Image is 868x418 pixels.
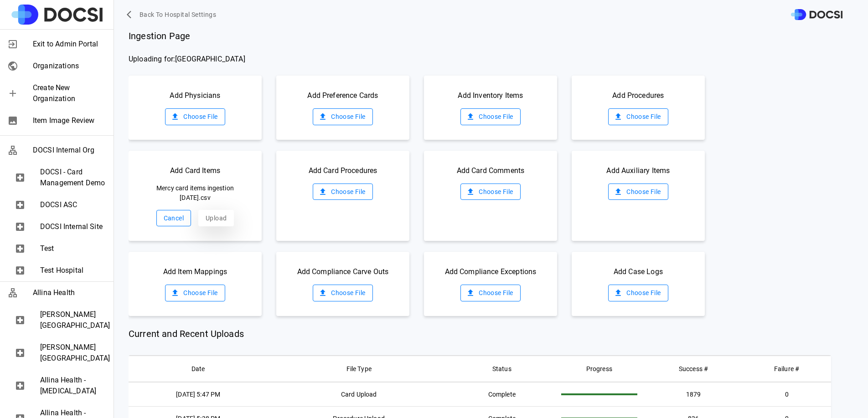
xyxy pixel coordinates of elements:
span: Add Auxiliary Items [606,165,670,176]
span: Allina Health [33,287,106,298]
button: Back to Hospital Settings [125,6,220,23]
span: Add Card Comments [457,165,525,176]
span: Test Hospital [40,265,106,276]
label: Choose File [165,285,225,301]
span: Current and Recent Uploads [129,327,831,341]
label: Choose File [460,184,520,200]
span: Add Item Mappings [163,266,227,277]
span: Mercy card items ingestion [DATE].csv [143,184,247,203]
label: Choose File [608,285,668,301]
span: Back to Hospital Settings [139,9,216,20]
span: Organizations [33,61,106,71]
span: Ingestion Page [129,29,868,43]
label: Choose File [313,285,372,301]
span: Add Physicians [170,90,220,101]
td: Complete [450,382,554,407]
span: DOCSI Internal Org [33,145,106,156]
button: Cancel [156,210,191,227]
th: Success # [645,356,743,382]
span: [PERSON_NAME][GEOGRAPHIC_DATA] [40,342,106,364]
span: Add Preference Cards [307,90,378,101]
label: Choose File [313,184,372,200]
label: Choose File [608,108,668,125]
button: Upload [198,210,234,227]
span: Add Procedures [612,90,664,101]
th: Failure # [742,356,831,382]
label: Choose File [313,108,372,125]
span: Test [40,243,106,254]
td: 0 [742,382,831,407]
td: 1879 [645,382,743,407]
th: Date [129,356,268,382]
label: Choose File [608,184,668,200]
span: DOCSI Internal Site [40,221,106,232]
span: Add Inventory Items [458,90,523,101]
img: DOCSI Logo [791,9,842,20]
label: Choose File [460,108,520,125]
span: [PERSON_NAME][GEOGRAPHIC_DATA] [40,309,106,331]
label: Choose File [460,285,520,301]
span: Add Card Procedures [309,165,377,176]
th: Progress [554,356,645,382]
span: Item Image Review [33,115,106,126]
span: Add Compliance Exceptions [445,266,537,277]
span: DOCSI ASC [40,199,106,210]
span: DOCSI - Card Management Demo [40,167,106,189]
td: [DATE] 5:47 PM [129,382,268,407]
th: File Type [268,356,450,382]
span: Add Case Logs [614,266,663,277]
span: Create New Organization [33,82,106,104]
span: Allina Health - [MEDICAL_DATA] [40,375,106,397]
img: Site Logo [11,5,103,25]
span: Add Card Items [170,165,220,176]
span: Exit to Admin Portal [33,39,106,50]
label: Choose File [165,108,225,125]
span: Uploading for: [GEOGRAPHIC_DATA] [129,54,868,65]
span: Add Compliance Carve Outs [297,266,389,277]
th: Status [450,356,554,382]
td: Card Upload [268,382,450,407]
